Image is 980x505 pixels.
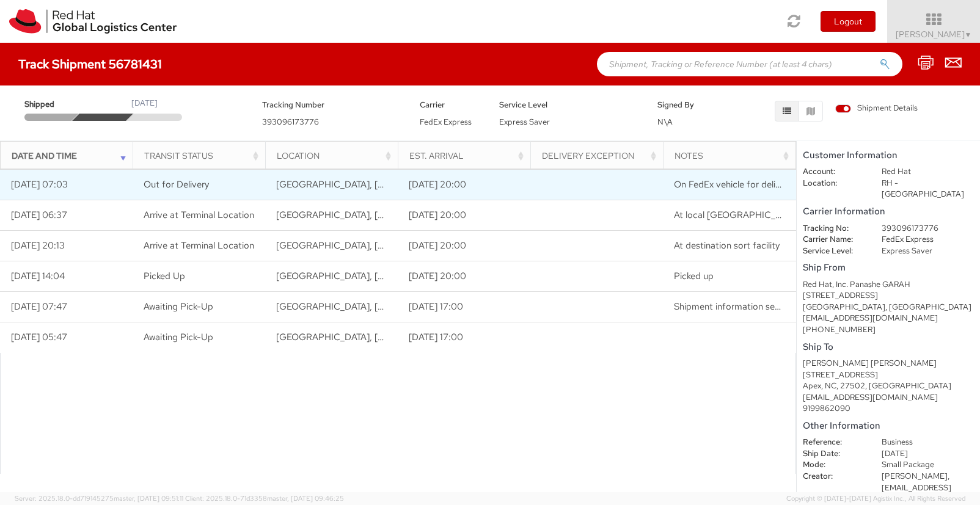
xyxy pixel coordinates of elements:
[12,150,130,162] div: Date and Time
[276,331,566,343] span: RALEIGH, NC, US
[15,494,183,503] span: Server: 2025.18.0-dd719145275
[144,270,185,282] span: Picked Up
[276,300,566,313] span: RALEIGH, NC, US
[398,292,530,322] td: [DATE] 17:00
[398,170,530,200] td: [DATE] 20:00
[262,117,319,127] span: 393096173776
[896,29,972,40] span: [PERSON_NAME]
[803,150,974,161] h5: Customer Information
[131,98,158,109] div: [DATE]
[794,178,872,189] dt: Location:
[262,101,402,109] h5: Tracking Number
[499,117,550,127] span: Express Saver
[144,178,209,191] span: Out for Delivery
[794,437,872,448] dt: Reference:
[398,322,530,353] td: [DATE] 17:00
[794,166,872,178] dt: Account:
[267,494,344,503] span: master, [DATE] 09:46:25
[276,178,566,191] span: NEW HILL, NC, US
[674,178,792,191] span: On FedEx vehicle for delivery
[144,209,254,221] span: Arrive at Terminal Location
[803,324,974,336] div: [PHONE_NUMBER]
[276,209,566,221] span: NEW HILL, NC, US
[9,9,177,34] img: rh-logistics-00dfa346123c4ec078e1.svg
[803,380,974,392] div: Apex, NC, 27502, [GEOGRAPHIC_DATA]
[185,494,344,503] span: Client: 2025.18.0-71d3358
[803,358,974,369] div: [PERSON_NAME] [PERSON_NAME]
[803,290,974,302] div: [STREET_ADDRESS]
[674,270,714,282] span: Picked up
[786,494,965,504] span: Copyright © [DATE]-[DATE] Agistix Inc., All Rights Reserved
[882,471,949,481] span: [PERSON_NAME],
[835,103,918,114] span: Shipment Details
[420,101,480,109] h5: Carrier
[276,239,566,252] span: RALEIGH, NC, US
[542,150,660,162] div: Delivery Exception
[794,245,872,257] dt: Service Level:
[794,448,872,460] dt: Ship Date:
[803,421,974,431] h5: Other Information
[420,117,472,127] span: FedEx Express
[144,150,262,162] div: Transit Status
[803,403,974,415] div: 9199862090
[409,150,527,162] div: Est. Arrival
[276,270,566,282] span: RALEIGH, NC, US
[835,103,918,116] label: Shipment Details
[794,459,872,471] dt: Mode:
[114,494,183,503] span: master, [DATE] 09:51:11
[24,99,77,111] span: Shipped
[675,150,792,162] div: Notes
[398,231,530,261] td: [DATE] 20:00
[821,11,876,32] button: Logout
[398,261,530,292] td: [DATE] 20:00
[144,300,213,313] span: Awaiting Pick-Up
[18,57,162,71] h4: Track Shipment 56781431
[144,331,213,343] span: Awaiting Pick-Up
[674,300,822,313] span: Shipment information sent to FedEx
[794,234,872,245] dt: Carrier Name:
[803,302,974,313] div: [GEOGRAPHIC_DATA], [GEOGRAPHIC_DATA]
[803,313,974,324] div: [EMAIL_ADDRESS][DOMAIN_NAME]
[398,200,530,231] td: [DATE] 20:00
[657,117,673,127] span: N\A
[965,30,972,40] span: ▼
[674,239,780,252] span: At destination sort facility
[803,392,974,404] div: [EMAIL_ADDRESS][DOMAIN_NAME]
[277,150,395,162] div: Location
[674,209,830,221] span: At local FedEx facility
[803,206,974,217] h5: Carrier Information
[657,101,718,109] h5: Signed By
[597,52,902,76] input: Shipment, Tracking or Reference Number (at least 4 chars)
[144,239,254,252] span: Arrive at Terminal Location
[803,263,974,273] h5: Ship From
[803,369,974,381] div: [STREET_ADDRESS]
[803,342,974,352] h5: Ship To
[794,223,872,234] dt: Tracking No:
[794,471,872,482] dt: Creator:
[499,101,639,109] h5: Service Level
[803,279,974,291] div: Red Hat, Inc. Panashe GARAH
